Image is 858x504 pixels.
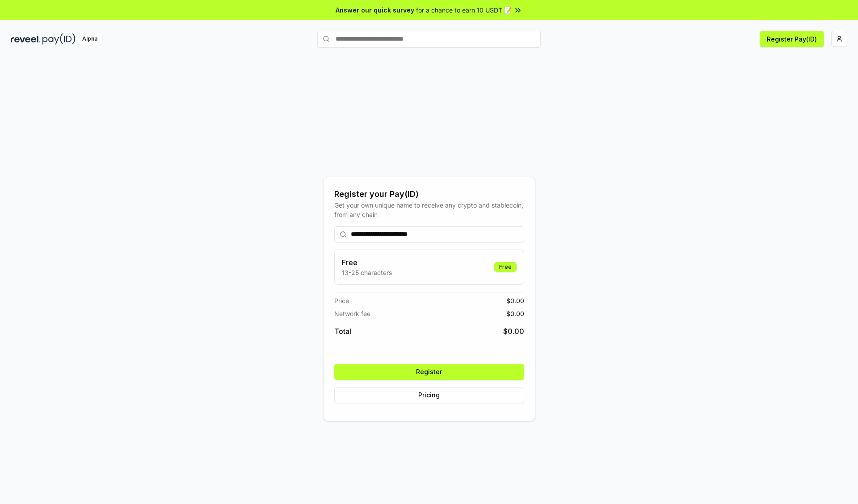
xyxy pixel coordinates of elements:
[342,257,392,268] h3: Free
[342,268,392,277] p: 13-25 characters
[334,326,351,337] span: Total
[334,387,524,403] button: Pricing
[334,188,524,200] div: Register your Pay(ID)
[334,364,524,380] button: Register
[336,5,414,15] span: Answer our quick survey
[760,31,824,47] button: Register Pay(ID)
[506,309,524,318] span: $ 0.00
[506,296,524,305] span: $ 0.00
[494,262,517,272] div: Free
[77,33,102,45] div: Alpha
[503,326,524,337] span: $ 0.00
[42,33,76,45] img: pay_id
[334,309,370,318] span: Network fee
[11,33,41,45] img: reveel_dark
[334,200,524,219] div: Get your own unique name to receive any crypto and stablecoin, from any chain
[416,5,512,15] span: for a chance to earn 10 USDT 📝
[334,296,349,305] span: Price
